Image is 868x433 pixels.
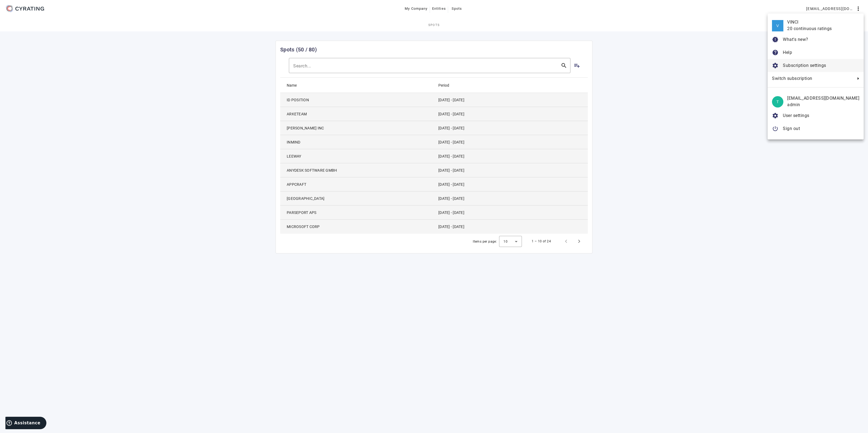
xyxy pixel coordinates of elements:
div: 20 continuous ratings [787,25,859,32]
span: Subscription settings [783,63,826,68]
mat-icon: settings [772,112,778,119]
mat-icon: new_releases [772,36,778,43]
mat-icon: power_settings_new [772,125,778,132]
span: Sign out [783,126,800,131]
span: What's new? [783,37,808,42]
span: User settings [783,113,809,118]
div: [EMAIL_ADDRESS][DOMAIN_NAME] [787,95,859,102]
div: V [772,20,783,31]
span: Help [783,50,792,55]
div: T [772,96,783,108]
mat-icon: help [772,49,778,56]
mat-icon: settings [772,62,778,69]
iframe: Ouvre un widget dans lequel vous pouvez trouver plus d’informations [5,417,46,430]
div: admin [787,102,859,108]
div: VINCI [787,19,859,25]
span: Switch subscription [772,75,853,82]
